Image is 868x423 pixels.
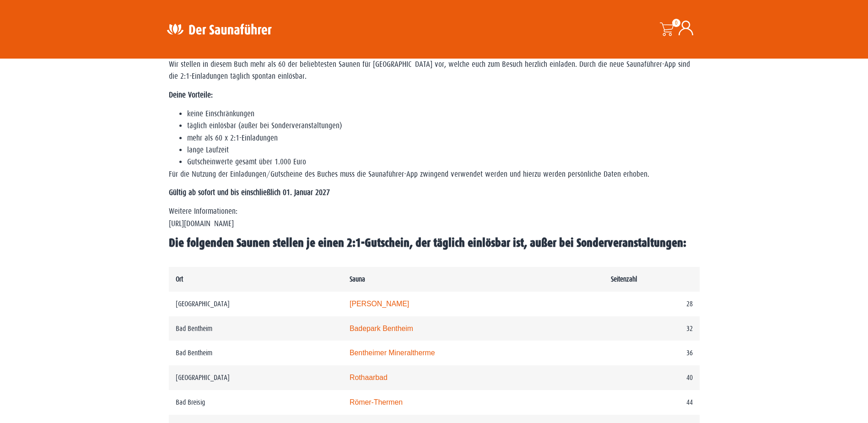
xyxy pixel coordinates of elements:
[187,156,700,168] li: Gutscheinwerte gesamt über 1.000 Euro
[187,144,700,156] li: lange Laufzeit
[350,374,388,381] a: Rothaarbad
[604,316,699,341] td: 32
[350,349,435,357] a: Bentheimer Mineraltherme
[169,91,213,99] strong: Deine Vorteile:
[672,19,680,27] span: 0
[169,390,343,415] td: Bad Breisig
[169,341,343,365] td: Bad Bentheim
[604,292,699,316] td: 28
[169,188,330,197] strong: Gültig ab sofort und bis einschließlich 01. Januar 2027
[604,390,699,415] td: 44
[187,120,700,132] li: täglich einlösbar (außer bei Sonderveranstaltungen)
[604,365,699,390] td: 40
[350,275,365,283] b: Sauna
[169,206,700,230] p: Weitere Informationen: [URL][DOMAIN_NAME]
[169,236,686,249] b: Die folgenden Saunen stellen je einen 2:1-Gutschein, der täglich einlösbar ist, außer bei Sonderv...
[169,292,343,316] td: [GEOGRAPHIC_DATA]
[187,108,700,120] li: keine Einschränkungen
[169,60,690,81] span: Wir stellen in diesem Buch mehr als 60 der beliebtesten Saunen für [GEOGRAPHIC_DATA] vor, welche ...
[169,316,343,341] td: Bad Bentheim
[350,300,409,308] a: [PERSON_NAME]
[176,275,183,283] b: Ort
[169,168,700,180] p: Für die Nutzung der Einladungen/Gutscheine des Buches muss die Saunaführer-App zwingend verwendet...
[350,398,403,406] a: Römer-Thermen
[169,365,343,390] td: [GEOGRAPHIC_DATA]
[604,341,699,365] td: 36
[611,275,637,283] b: Seitenzahl
[187,132,700,144] li: mehr als 60 x 2:1-Einladungen
[350,325,413,332] a: Badepark Bentheim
